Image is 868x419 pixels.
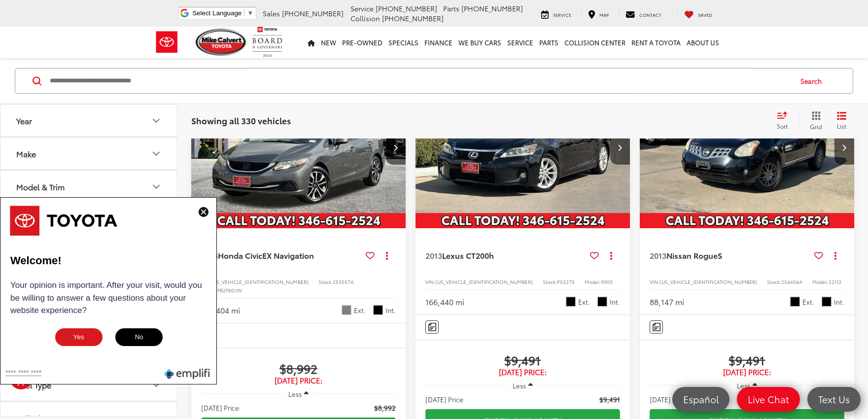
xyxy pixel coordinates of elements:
[318,278,333,285] span: Stock:
[619,9,669,19] a: Contact
[386,130,406,165] button: Next image
[578,297,590,307] span: Ext.
[263,8,280,18] span: Sales
[566,297,576,307] span: Obsidian
[781,278,802,285] span: 254404A
[650,367,844,377] span: [DATE] Price:
[435,278,533,285] span: [US_VEHICLE_IDENTIFICATION_NUMBER]
[191,67,407,228] a: 2013 Honda Civic EX Navigation2013 Honda Civic EX Navigation2013 Honda Civic EX Navigation2013 Ho...
[289,389,302,398] span: Less
[830,111,854,131] button: List View
[217,286,242,294] span: FB2F8DJW
[650,250,810,261] a: 2013Nissan RogueS
[534,9,579,19] a: Service
[827,246,844,264] button: Actions
[385,306,396,315] span: Int.
[791,69,836,93] button: Search
[650,394,689,404] span: [DATE] Price:
[678,393,724,405] span: Español
[554,11,572,18] span: Service
[16,149,36,158] div: Make
[425,250,586,261] a: 2013Lexus CT200h
[425,296,464,308] div: 166,440 mi
[672,387,729,412] a: Español
[837,122,847,130] span: List
[610,251,612,259] span: dropdown dots
[650,278,660,285] span: VIN:
[812,278,829,285] span: Model:
[196,29,248,56] img: Mike Calvert Toyota
[557,278,575,285] span: P53275
[639,67,855,228] a: 2013 Nissan Rogue S2013 Nissan Rogue S2013 Nissan Rogue S2013 Nissan Rogue S
[376,3,438,13] span: [PHONE_NUMBER]
[16,182,65,191] div: Model & Trim
[247,9,253,17] span: ▼
[373,305,383,315] span: Black
[282,8,344,18] span: [PHONE_NUMBER]
[562,27,629,58] a: Collision Center
[340,27,386,58] a: Pre-Owned
[505,27,537,58] a: Service
[0,171,178,203] button: Model & TrimModel & Trim
[666,249,718,261] span: Nissan Rogue
[201,361,396,376] span: $8,992
[772,111,799,131] button: Select sort value
[428,323,436,331] img: Comments
[351,3,374,13] span: Service
[462,3,523,13] span: [PHONE_NUMBER]
[425,278,435,285] span: VIN:
[382,13,444,23] span: [PHONE_NUMBER]
[537,27,562,58] a: Parts
[201,305,240,316] div: 158,404 mi
[191,67,407,229] img: 2013 Honda Civic EX Navigation
[211,278,309,285] span: [US_VEHICLE_IDENTIFICATION_NUMBER]
[767,278,781,285] span: Stock:
[0,138,178,170] button: MakeMake
[610,130,630,165] button: Next image
[415,67,631,228] a: 2013 Lexus CT 200h2013 Lexus CT 200h2013 Lexus CT 200h2013 Lexus CT 200h
[422,27,456,58] a: Finance
[442,249,476,261] span: Lexus CT
[737,387,800,412] a: Live Chat
[834,251,836,259] span: dropdown dots
[660,278,757,285] span: [US_VEHICLE_IDENTIFICATION_NUMBER]
[807,387,861,412] a: Text Us
[192,9,242,17] span: Select Language
[813,393,855,405] span: Text Us
[386,251,388,259] span: dropdown dots
[508,377,538,395] button: Less
[777,122,788,130] span: Sort
[425,394,465,404] span: [DATE] Price:
[191,114,291,126] span: Showing all 330 vehicles
[601,278,613,285] span: 9900
[425,367,620,377] span: [DATE] Price:
[650,352,844,367] span: $9,491
[150,115,162,127] div: Year
[150,181,162,193] div: Model & Trim
[829,278,841,285] span: 22113
[799,111,830,131] button: Grid View
[732,377,762,395] button: Less
[456,27,505,58] a: WE BUY CARS
[653,323,660,331] img: Comments
[354,306,366,315] span: Ext.
[16,116,32,125] div: Year
[603,246,620,264] button: Actions
[0,105,178,137] button: YearYear
[444,3,460,13] span: Parts
[0,369,178,401] button: Fuel TypeFuel Type
[684,27,723,58] a: About Us
[425,320,439,334] button: Comments
[718,249,722,261] span: S
[581,9,617,19] a: Map
[201,250,362,261] a: 2013Honda CivicEX Navigation
[650,249,666,261] span: 2013
[822,297,832,307] span: Black
[379,246,396,264] button: Actions
[743,393,794,405] span: Live Chat
[49,69,791,93] form: Search by Make, Model, or Keyword
[415,67,631,229] img: 2013 Lexus CT 200h
[639,67,855,229] img: 2013 Nissan Rogue S
[386,27,422,58] a: Specials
